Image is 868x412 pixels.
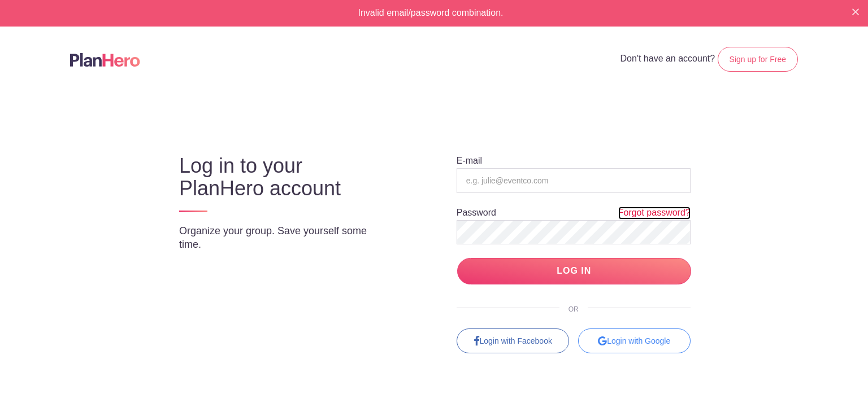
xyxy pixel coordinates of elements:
label: E-mail [457,156,482,165]
a: Sign up for Free [718,47,798,72]
h3: Log in to your PlanHero account [179,155,392,200]
a: Login with Facebook [457,328,569,353]
a: Forgot password? [618,207,691,220]
img: X small white [852,8,859,15]
img: Logo main planhero [70,53,140,67]
div: Login with Google [578,328,691,353]
input: LOG IN [457,258,691,284]
span: Don't have an account? [620,54,715,63]
button: Close [852,7,859,16]
label: Password [457,208,496,217]
span: OR [559,305,588,313]
input: e.g. julie@eventco.com [457,168,691,193]
p: Organize your group. Save yourself some time. [179,224,392,251]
